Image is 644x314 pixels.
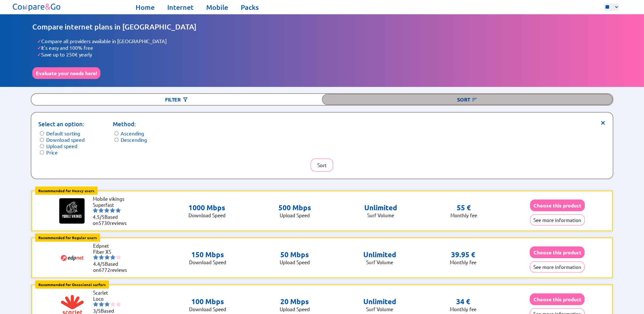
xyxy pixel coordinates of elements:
a: Mobile [206,3,228,12]
span: ✓ [37,51,41,58]
a: See more information [530,217,585,223]
label: Download speed [46,136,85,143]
p: Unlimited [363,297,396,306]
li: Based on reviews [93,214,131,226]
b: Recommended for Occasional surfers [38,282,106,287]
a: See more information [530,264,584,270]
label: Ascending [121,130,144,136]
a: Choose this product [530,202,585,208]
span: ✓ [37,38,41,44]
li: Mobile vikings [93,196,131,202]
img: starnr5 [116,208,121,213]
p: Monthly fee [450,259,476,265]
button: Choose this product [530,293,584,305]
a: Choose this product [530,249,584,255]
label: Descending [121,136,147,143]
div: Sort [322,94,612,105]
img: starnr2 [99,302,104,307]
a: Internet [167,3,194,12]
p: Upload Speed [278,212,311,218]
button: See more information [530,261,584,272]
li: Scarlet [93,290,131,296]
img: starnr3 [105,302,110,307]
img: starnr2 [99,255,104,260]
span: 4.5/5 [93,214,105,220]
img: starnr5 [116,255,121,260]
li: Based on reviews [93,261,131,273]
img: starnr4 [110,302,115,307]
label: Default sorting [46,130,80,136]
li: Compare all providers available in [GEOGRAPHIC_DATA] [37,38,612,44]
p: 55 € [456,203,470,212]
img: Button open the filtering menu [182,96,188,103]
li: Fiber XS [93,249,131,255]
img: starnr1 [93,255,98,260]
p: Select an option: [38,120,85,128]
span: ✓ [37,44,41,51]
button: See more information [530,214,585,226]
img: starnr2 [99,208,104,213]
span: × [600,120,606,124]
img: Logo of Edpnet [60,245,85,271]
img: starnr3 [104,208,109,213]
a: Packs [241,3,259,12]
p: Monthly fee [450,212,477,218]
div: Filter [31,94,322,105]
p: Download Speed [189,259,226,265]
li: Superfast [93,202,131,208]
p: 150 Mbps [189,250,226,259]
li: Save up to 250€ yearly [37,51,612,58]
a: Home [136,3,155,12]
p: Surf Volume [363,306,396,312]
button: Choose this product [530,246,584,258]
p: Download Speed [188,212,226,218]
p: 100 Mbps [189,297,226,306]
img: Logo of Compare&Go [11,2,62,13]
p: Unlimited [364,203,397,212]
b: Recommended for Heavy users [38,188,94,193]
span: 6772 [99,267,110,273]
span: 5730 [99,220,110,226]
p: Upload Speed [280,259,310,265]
p: Monthly fee [450,306,476,312]
img: Logo of Mobile vikings [59,198,85,224]
a: Choose this product [530,296,584,302]
p: Upload Speed [280,306,310,312]
img: Button open the sorting menu [471,96,478,103]
label: Upload speed [46,143,77,149]
p: 1000 Mbps [188,203,226,212]
b: Recommended for Regular users [38,235,97,240]
img: starnr4 [110,255,115,260]
p: Method: [113,120,147,128]
img: starnr1 [93,302,98,307]
p: Unlimited [363,250,396,259]
p: 500 Mbps [278,203,311,212]
span: 4.4/5 [93,261,105,267]
p: Surf Volume [364,212,397,218]
img: starnr3 [105,255,110,260]
p: Surf Volume [363,259,396,265]
h1: Compare internet plans in [GEOGRAPHIC_DATA] [32,22,612,31]
p: 50 Mbps [280,250,310,259]
p: Download Speed [189,306,226,312]
p: 20 Mbps [280,297,310,306]
p: 34 € [456,297,470,306]
button: Sort [311,159,333,172]
button: Choose this product [530,200,585,211]
img: starnr4 [110,208,115,213]
li: Edpnet [93,243,131,249]
label: Price [46,149,58,155]
span: 3/5 [93,308,101,314]
p: 39.95 € [451,250,475,259]
img: starnr5 [116,302,121,307]
li: Loco [93,296,131,302]
button: Evaluate your needs here! [32,67,100,79]
img: starnr1 [93,208,98,213]
li: It's easy and 100% free [37,44,612,51]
